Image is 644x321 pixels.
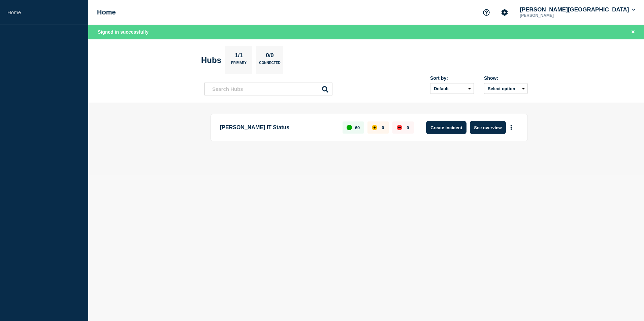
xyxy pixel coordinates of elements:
[231,61,247,68] p: Primary
[98,29,149,35] span: Signed in successfully
[220,121,335,134] p: [PERSON_NAME] IT Status
[629,28,637,36] button: Close banner
[430,83,474,94] select: Sort by
[497,5,512,20] button: Account settings
[430,75,474,81] div: Sort by:
[479,5,493,20] button: Support
[470,121,506,134] button: See overview
[518,13,588,18] p: [PERSON_NAME]
[518,6,637,13] button: [PERSON_NAME][GEOGRAPHIC_DATA]
[407,125,409,130] p: 0
[484,83,528,94] button: Select option
[397,125,402,130] div: down
[204,82,332,96] input: Search Hubs
[259,61,280,68] p: Connected
[97,8,116,16] h1: Home
[232,52,246,61] p: 1/1
[382,125,384,130] p: 0
[507,121,516,134] button: More actions
[372,125,377,130] div: affected
[355,125,360,130] p: 60
[347,125,352,130] div: up
[201,56,221,65] h2: Hubs
[484,75,528,81] div: Show:
[263,52,277,61] p: 0/0
[426,121,466,134] button: Create incident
